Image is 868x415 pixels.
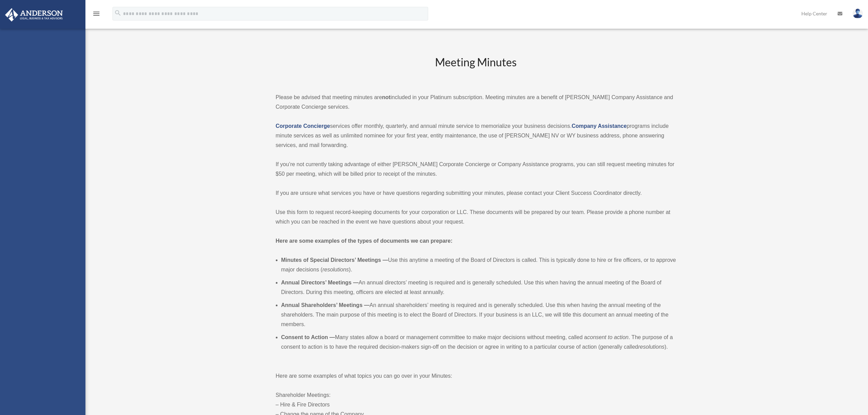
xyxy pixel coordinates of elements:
p: If you are unsure what services you have or have questions regarding submitting your minutes, ple... [276,188,676,198]
p: If you’re not currently taking advantage of either [PERSON_NAME] Corporate Concierge or Company A... [276,160,676,179]
a: menu [92,12,100,18]
p: Here are some examples of what topics you can go over in your Minutes: [276,371,676,381]
img: User Pic [853,9,863,18]
b: Consent to Action — [281,334,335,340]
a: Company Assistance [572,123,627,129]
i: menu [92,10,100,18]
a: Corporate Concierge [276,123,330,129]
i: search [114,9,122,17]
img: Anderson Advisors Platinum Portal [3,8,65,22]
li: Many states allow a board or management committee to make major decisions without meeting, called... [281,333,676,352]
strong: Here are some examples of the types of documents we can prepare: [276,238,453,244]
b: Annual Shareholders’ Meetings — [281,302,370,308]
em: consent to [587,334,612,340]
b: Minutes of Special Directors’ Meetings — [281,257,388,263]
li: An annual directors’ meeting is required and is generally scheduled. Use this when having the ann... [281,278,676,297]
li: Use this anytime a meeting of the Board of Directors is called. This is typically done to hire or... [281,255,676,275]
li: An annual shareholders’ meeting is required and is generally scheduled. Use this when having the ... [281,300,676,329]
em: action [614,334,629,340]
p: services offer monthly, quarterly, and annual minute service to memorialize your business decisio... [276,121,676,150]
b: Annual Directors’ Meetings — [281,280,359,285]
em: resolutions [322,267,349,272]
em: resolutions [638,344,664,350]
p: Please be advised that meeting minutes are included in your Platinum subscription. Meeting minute... [276,93,676,112]
strong: not [382,94,391,100]
h2: Meeting Minutes [276,55,676,83]
p: Use this form to request record-keeping documents for your corporation or LLC. These documents wi... [276,207,676,227]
